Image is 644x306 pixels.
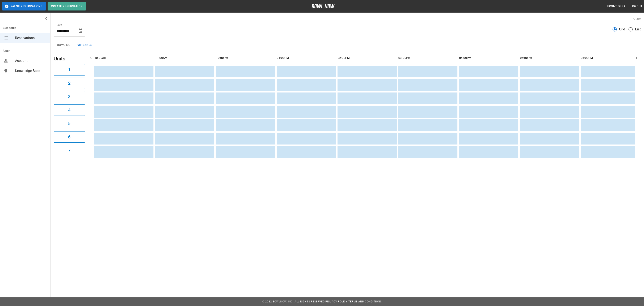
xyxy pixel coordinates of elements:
span: Account [15,58,47,63]
button: Bowling [54,40,74,50]
img: logo [312,4,335,8]
h6: 5 [68,120,70,127]
span: Grid [619,27,625,32]
h5: Units [54,55,85,62]
span: Reservations [15,35,47,40]
h6: 7 [68,147,70,154]
span: Knowledge Base [15,68,47,73]
h6: 2 [68,80,70,87]
button: VIP Lanes [74,40,96,50]
button: Pause Reservations [2,2,46,10]
th: 12:00PM [216,52,275,64]
h6: 1 [68,66,70,73]
div: inventory tabs [54,40,641,50]
th: 11:00AM [155,52,214,64]
button: 2 [54,78,85,89]
a: Terms and Conditions [348,300,382,303]
label: View [633,17,641,21]
h6: 4 [68,107,70,113]
span: © 2022 BowlNow, Inc. All Rights Reserved. [262,300,325,303]
button: Logout [629,3,644,10]
button: 4 [54,104,85,116]
button: 5 [54,118,85,129]
button: Create Reservation [48,2,86,10]
button: Front Desk [606,3,627,10]
th: 01:00PM [277,52,336,64]
button: 3 [54,91,85,102]
th: 10:00AM [94,52,153,64]
h6: 3 [68,93,70,100]
a: Privacy Policy [325,300,348,303]
button: 7 [54,145,85,156]
h6: 6 [68,134,70,140]
span: List [635,27,641,32]
button: 1 [54,64,85,76]
button: 6 [54,131,85,143]
button: Choose date, selected date is Sep 13, 2025 [76,27,85,35]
